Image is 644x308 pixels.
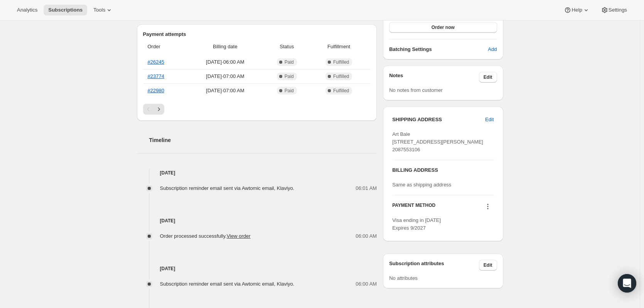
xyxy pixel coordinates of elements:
nav: Pagination [143,104,371,115]
span: Edit [484,262,492,268]
span: Subscriptions [48,7,83,13]
div: Open Intercom Messenger [618,274,636,293]
span: Order processed successfully. [160,233,251,239]
span: Status [266,43,307,51]
button: Analytics [12,5,42,15]
button: Edit [479,260,497,271]
span: Fulfilled [333,88,349,94]
h3: BILLING ADDRESS [392,166,494,174]
h3: Subscription attributes [389,260,479,271]
span: No attributes [389,275,418,281]
span: Analytics [17,7,37,13]
span: Fulfillment [312,43,366,51]
span: Paid [285,73,294,80]
span: 06:01 AM [356,184,377,192]
h3: Notes [389,72,479,83]
h4: [DATE] [137,265,377,272]
span: Billing date [188,43,262,51]
h2: Timeline [149,136,377,144]
span: Paid [285,59,294,65]
span: Subscription reminder email sent via Awtomic email, Klaviyo. [160,281,295,287]
span: 06:00 AM [356,280,377,288]
a: View order [227,233,251,239]
h3: SHIPPING ADDRESS [392,116,485,124]
button: Edit [480,113,498,126]
h6: Batching Settings [389,46,488,53]
span: Fulfilled [333,73,349,80]
button: Next [153,104,164,115]
button: Edit [479,72,497,83]
span: [DATE] · 07:00 AM [188,87,262,95]
button: Settings [596,5,632,15]
button: Add [483,43,501,56]
span: Add [488,46,497,53]
span: Help [572,7,582,13]
th: Order [143,38,186,55]
span: Order now [432,24,455,30]
span: Same as shipping address [392,182,451,188]
h3: PAYMENT METHOD [392,202,435,213]
button: Order now [389,22,497,33]
button: Help [559,5,594,15]
span: No notes from customer [389,87,443,93]
span: Edit [484,74,492,80]
span: Art Bale [STREET_ADDRESS][PERSON_NAME] 2087553106 [392,131,483,152]
button: Tools [89,5,118,15]
span: Subscription reminder email sent via Awtomic email, Klaviyo. [160,185,295,191]
h2: Payment attempts [143,30,371,38]
a: #26245 [148,59,164,65]
h4: [DATE] [137,217,377,225]
span: Settings [609,7,627,13]
span: Tools [93,7,105,13]
span: [DATE] · 07:00 AM [188,73,262,80]
span: Visa ending in [DATE] Expires 9/2027 [392,217,441,231]
span: 06:00 AM [356,232,377,240]
span: Fulfilled [333,59,349,65]
a: #23774 [148,73,164,79]
span: Edit [485,116,494,124]
a: #22980 [148,88,164,93]
h4: [DATE] [137,169,377,177]
span: [DATE] · 06:00 AM [188,58,262,66]
button: Subscriptions [44,5,87,15]
span: Paid [285,88,294,94]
